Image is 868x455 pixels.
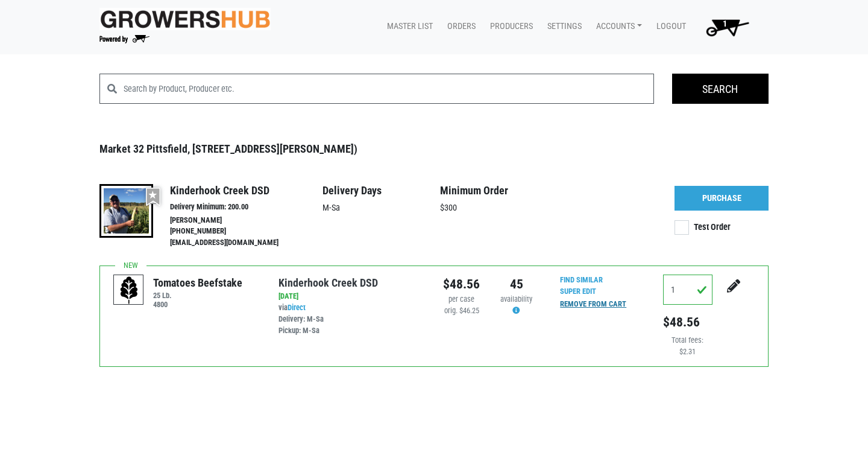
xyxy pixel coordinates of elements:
[498,275,535,294] div: 45
[500,294,532,304] span: availability
[675,186,769,211] a: Purchase
[440,202,558,215] p: $300
[647,15,691,38] a: Logout
[114,275,144,305] img: placeholder-variety-43d6402dacf2d531de610a020419775a.svg
[170,215,322,226] li: [PERSON_NAME]
[438,15,480,38] a: Orders
[153,291,242,300] h6: 25 Lb.
[560,275,603,284] a: Find Similar
[675,220,735,234] label: Test Order
[170,184,322,197] h4: Kinderhook Creek DSD
[538,15,587,38] a: Settings
[288,303,306,312] a: Direct
[170,202,322,213] li: Delivery Minimum: 200.00
[99,35,149,43] img: Powered by Big Wheelbarrow
[443,305,480,317] div: orig. $46.25
[723,19,727,29] span: 1
[663,275,712,305] input: Qty
[587,15,647,38] a: Accounts
[480,15,538,38] a: Producers
[153,300,242,309] h6: 4800
[700,15,754,39] img: Cart
[153,275,242,291] div: Tomatoes Beefstake
[672,74,769,104] input: Search
[322,202,440,215] p: M-Sa
[170,237,322,249] li: [EMAIL_ADDRESS][DOMAIN_NAME]
[443,275,480,294] div: $48.56
[377,15,438,38] a: Master List
[170,226,322,237] li: [PHONE_NUMBER]
[99,142,769,156] h3: Market 32 Pittsfield, [STREET_ADDRESS][PERSON_NAME])
[322,184,440,197] h4: Delivery Days
[124,74,654,104] input: Search by Product, Producer etc.
[278,291,425,302] div: [DATE]
[443,294,480,305] div: per case
[553,297,634,311] input: Remove From Cart
[440,184,558,197] h4: Minimum Order
[99,8,271,30] img: original-fc7597fdc6adbb9d0e2ae620e786d1a2.jpg
[560,287,596,296] a: Super Edit
[663,314,712,330] h5: $48.56
[278,276,378,289] a: Kinderhook Creek DSD
[99,184,153,238] img: thumbnail-090b6f636918ed6916eef32b8074a337.jpg
[278,302,425,337] div: via
[691,15,759,39] a: 1
[663,335,712,358] div: Total fees: $2.31
[278,314,425,337] div: Delivery: M-Sa Pickup: M-Sa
